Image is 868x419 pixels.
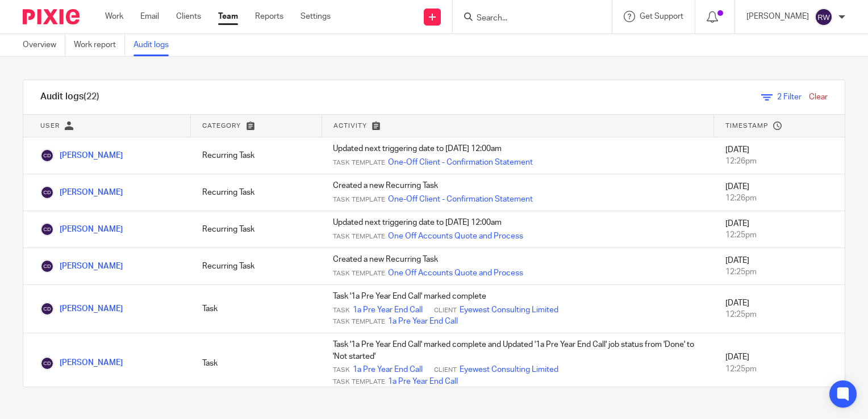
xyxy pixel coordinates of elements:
[777,93,782,101] span: 2
[301,11,331,22] a: Settings
[746,11,809,22] p: [PERSON_NAME]
[40,359,123,367] a: [PERSON_NAME]
[640,12,683,20] span: Get Support
[725,123,768,129] span: Timestamp
[333,232,385,241] span: Task Template
[40,357,54,370] img: Chris Deakin
[725,229,833,241] div: 12:25pm
[475,14,578,24] input: Search
[333,123,367,129] span: Activity
[777,93,802,101] span: Filter
[725,156,833,167] div: 12:26pm
[714,285,845,333] td: [DATE]
[40,305,123,313] a: [PERSON_NAME]
[460,364,558,375] a: Eyewest Consulting Limited
[333,195,385,204] span: Task Template
[23,34,65,56] a: Overview
[434,366,457,375] span: Client
[40,225,123,233] a: [PERSON_NAME]
[353,364,423,375] a: 1a Pre Year End Call
[40,259,54,273] img: Chris Deakin
[105,11,123,22] a: Work
[140,11,159,22] a: Email
[388,231,523,242] a: One Off Accounts Quote and Process
[322,211,713,248] td: Updated next triggering date to [DATE] 12:00am
[202,123,241,129] span: Category
[714,137,845,174] td: [DATE]
[40,123,60,129] span: User
[388,316,458,327] a: 1a Pre Year End Call
[23,9,80,24] img: Pixie
[333,366,350,375] span: Task
[40,188,123,196] a: [PERSON_NAME]
[714,333,845,393] td: [DATE]
[714,248,845,285] td: [DATE]
[191,211,322,248] td: Recurring Task
[40,302,54,316] img: Chris Deakin
[322,285,713,333] td: Task '1a Pre Year End Call' marked complete
[353,304,423,316] a: 1a Pre Year End Call
[714,211,845,248] td: [DATE]
[191,333,322,393] td: Task
[725,192,833,204] div: 12:26pm
[40,152,123,160] a: [PERSON_NAME]
[255,11,283,22] a: Reports
[40,186,54,199] img: Chris Deakin
[809,93,828,101] a: Clear
[388,157,533,168] a: One-Off Client - Confirmation Statement
[333,378,385,387] span: Task Template
[133,34,177,56] a: Audit logs
[322,248,713,285] td: Created a new Recurring Task
[725,266,833,278] div: 12:25pm
[40,223,54,236] img: Chris Deakin
[322,333,713,393] td: Task '1a Pre Year End Call' marked complete and Updated '1a Pre Year End Call' job status from 'D...
[388,376,458,387] a: 1a Pre Year End Call
[322,137,713,174] td: Updated next triggering date to [DATE] 12:00am
[191,174,322,211] td: Recurring Task
[815,8,833,26] img: svg%3E
[388,267,523,279] a: One Off Accounts Quote and Process
[40,262,123,270] a: [PERSON_NAME]
[191,285,322,333] td: Task
[714,174,845,211] td: [DATE]
[176,11,201,22] a: Clients
[333,269,385,278] span: Task Template
[460,304,558,316] a: Eyewest Consulting Limited
[725,363,833,375] div: 12:25pm
[191,248,322,285] td: Recurring Task
[218,11,238,22] a: Team
[333,317,385,326] span: Task Template
[74,34,125,56] a: Work report
[40,149,54,162] img: Chris Deakin
[191,137,322,174] td: Recurring Task
[333,158,385,167] span: Task Template
[333,306,350,315] span: Task
[434,306,457,315] span: Client
[322,174,713,211] td: Created a new Recurring Task
[725,309,833,320] div: 12:25pm
[388,194,533,205] a: One-Off Client - Confirmation Statement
